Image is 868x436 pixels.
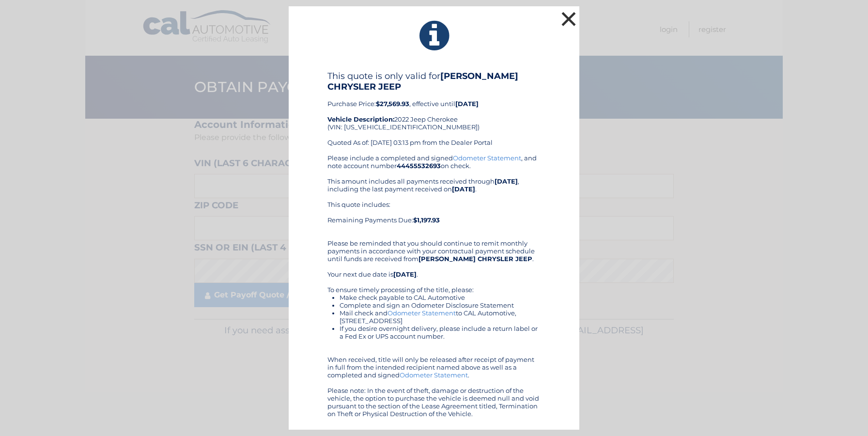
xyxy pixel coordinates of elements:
li: Complete and sign an Odometer Disclosure Statement [340,301,541,309]
b: $27,569.93 [376,100,409,108]
a: Odometer Statement [400,371,468,379]
b: [PERSON_NAME] CHRYSLER JEEP [418,255,532,263]
b: [DATE] [455,100,479,108]
div: This quote includes: Remaining Payments Due: [327,201,541,232]
strong: Vehicle Description: [327,115,394,123]
li: Make check payable to CAL Automotive [340,294,541,301]
li: If you desire overnight delivery, please include a return label or a Fed Ex or UPS account number. [340,325,541,340]
b: [PERSON_NAME] CHRYSLER JEEP [327,71,518,92]
h4: This quote is only valid for [327,71,541,92]
b: [DATE] [452,185,475,193]
a: Odometer Statement [453,154,521,162]
b: [DATE] [495,177,518,185]
li: Mail check and to CAL Automotive, [STREET_ADDRESS] [340,309,541,325]
b: 44455532693 [397,162,441,170]
div: Purchase Price: , effective until 2022 Jeep Cherokee (VIN: [US_VEHICLE_IDENTIFICATION_NUMBER]) Qu... [327,71,541,154]
div: Please include a completed and signed , and note account number on check. This amount includes al... [327,154,541,418]
b: $1,197.93 [413,216,440,224]
b: [DATE] [393,270,417,278]
a: Odometer Statement [387,309,456,317]
button: × [559,9,578,29]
